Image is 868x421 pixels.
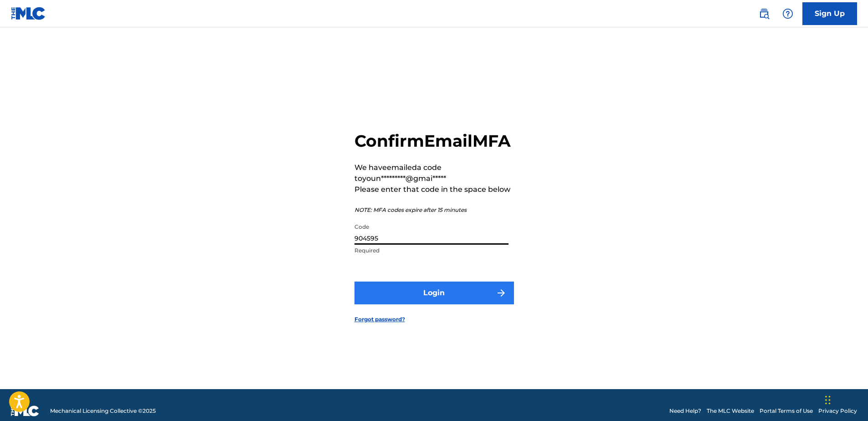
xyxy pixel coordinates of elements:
[802,2,857,25] a: Sign Up
[707,407,754,415] a: The MLC Website
[354,246,508,255] p: Required
[50,407,156,415] span: Mechanical Licensing Collective © 2025
[354,282,514,304] button: Login
[755,5,773,23] a: Public Search
[354,315,405,323] a: Forgot password?
[11,7,46,20] img: MLC Logo
[760,407,813,415] a: Portal Terms of Use
[759,8,770,19] img: search
[496,288,507,298] img: f7272a7cc735f4ea7f67.svg
[354,184,514,195] p: Please enter that code in the space below
[779,5,797,23] div: Help
[825,386,831,414] div: Drag
[822,377,868,421] iframe: Chat Widget
[354,131,514,151] h2: Confirm Email MFA
[669,407,701,415] a: Need Help?
[818,407,857,415] a: Privacy Policy
[11,406,39,416] img: logo
[354,206,514,214] p: NOTE: MFA codes expire after 15 minutes
[782,8,793,19] img: help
